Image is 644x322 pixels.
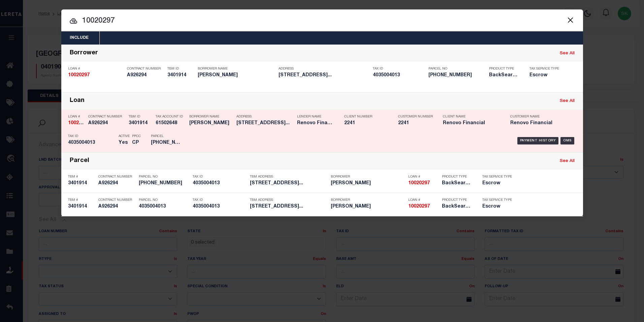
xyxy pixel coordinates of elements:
p: Customer Name [510,115,568,119]
h5: Escrow [482,181,513,186]
input: Start typing... [61,15,583,27]
h5: 10020297 [68,73,124,78]
p: Client Name [443,115,500,119]
strong: 10020297 [408,204,430,209]
p: Loan # [68,115,85,119]
p: Tax ID [373,67,425,71]
h5: 4035-004-013 [139,181,189,186]
p: Borrower [331,198,405,202]
button: Include [61,31,97,45]
a: See All [560,159,575,163]
p: TBM # [68,175,95,179]
h5: 11009 LARCH AVENUE INGLEWOOD, C... [250,204,327,210]
p: Tax ID [193,198,247,202]
h5: A926294 [127,73,164,78]
h5: 10020297 [408,181,439,186]
p: Tax Service Type [482,175,513,179]
h5: 4035004013 [193,181,247,186]
h5: 4035004013 [373,73,425,78]
p: TBM ID [167,67,194,71]
h5: Escrow [529,73,563,78]
strong: 10020297 [68,121,90,126]
h5: JOSE PEREZ [189,120,233,126]
p: Contract Number [127,67,164,71]
h5: BackSearch,Escrow [489,73,519,78]
h5: 61502648 [156,120,186,126]
p: Parcel No [428,67,486,71]
p: Product Type [442,175,472,179]
h5: 4035004013 [139,204,189,210]
h5: 11009 LARCH AVENUE INGLEWOOD, C... [250,181,327,186]
h5: 2241 [344,120,388,126]
p: Borrower [331,175,405,179]
a: See All [560,99,575,103]
p: Borrower Name [189,115,233,119]
p: Loan # [408,198,439,202]
p: TBM # [68,198,95,202]
p: Product Type [442,198,472,202]
h5: BackSearch,Escrow [442,204,472,210]
p: TBM Address [250,198,327,202]
h5: 2241 [398,120,432,126]
div: OMS [560,137,574,144]
p: Tax ID [193,175,247,179]
p: Parcel No [139,198,189,202]
h5: 4035004013 [68,140,115,146]
h5: Renovo Financial [510,120,568,126]
button: Close [566,16,575,24]
h5: Yes [119,140,129,146]
h5: A926294 [88,120,125,126]
p: PPCC [132,134,141,138]
p: Loan # [408,175,439,179]
p: Address [236,115,294,119]
p: Customer Number [398,115,433,119]
strong: 10020297 [68,73,90,78]
p: TBM Address [250,175,327,179]
h5: 3401914 [167,73,194,78]
h5: 4035004013 [193,204,247,210]
div: Payment History [517,137,559,144]
h5: JOSE J PEREZ [331,181,405,186]
div: Loan [70,97,85,105]
h5: 11009 LARCH AVENUE INGLEWOOD, C... [236,120,294,126]
h5: 4035-004-013 [151,140,181,146]
p: Contract Number [88,115,125,119]
h5: 10020297 [408,204,439,210]
h5: CP [132,140,141,146]
h5: 3401914 [129,120,152,126]
h5: 3401914 [68,204,95,210]
div: Parcel [70,157,89,165]
h5: Escrow [482,204,513,210]
p: Tax Account ID [156,115,186,119]
p: Loan # [68,67,124,71]
strong: 10020297 [408,181,430,186]
h5: BackSearch,Escrow [442,181,472,186]
h5: 3401914 [68,181,95,186]
div: Borrower [70,50,98,57]
h5: JOSE J PEREZ [331,204,405,210]
p: Tax ID [68,134,115,138]
p: Tax Service Type [529,67,563,71]
p: Tax Service Type [482,198,513,202]
h5: 10020297 [68,120,85,126]
h5: A926294 [98,181,135,186]
p: Parcel [151,134,181,138]
p: Parcel No [139,175,189,179]
p: Lender Name [297,115,334,119]
p: Active [119,134,130,138]
p: Contract Number [98,175,135,179]
h5: Renovo Financial [297,120,334,126]
h5: A926294 [98,204,135,210]
p: TBM ID [129,115,152,119]
p: Contract Number [98,198,135,202]
p: Borrower Name [198,67,275,71]
p: Product Type [489,67,519,71]
h5: Renovo Financial [443,120,500,126]
p: Client Number [344,115,388,119]
a: See All [560,51,575,56]
h5: 11009 LARCH AVENUE INGLEWOOD, C... [279,73,369,78]
h5: JOSE J PEREZ [198,73,275,78]
h5: 4035-004-013 [428,73,486,78]
p: Address [279,67,369,71]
